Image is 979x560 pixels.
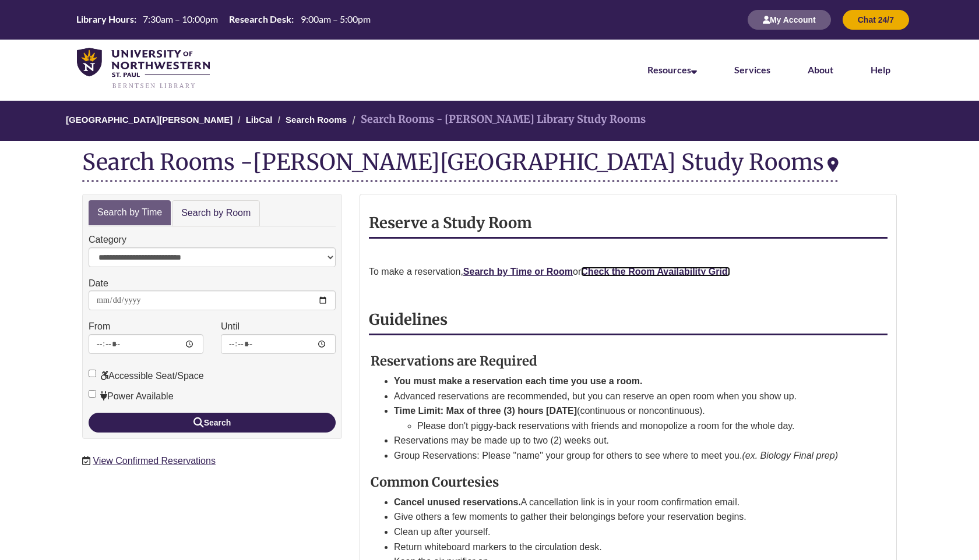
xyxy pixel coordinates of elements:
th: Library Hours: [72,13,138,26]
li: Give others a few moments to gather their belongings before your reservation begins. [394,509,860,524]
a: Services [734,64,770,75]
li: Please don't piggy-back reservations with friends and monopolize a room for the whole day. [417,419,860,434]
a: [GEOGRAPHIC_DATA][PERSON_NAME] [66,115,233,125]
em: (ex. Biology Final prep) [742,451,838,460]
table: Hours Today [72,13,375,26]
a: About [808,64,833,75]
strong: You must make a reservation each time you use a room. [394,376,643,386]
li: Group Reservations: Please "name" your group for others to see where to meet you. [394,448,860,463]
a: View Confirmed Reservations [93,456,215,466]
li: Reservations may be made up to two (2) weeks out. [394,433,860,448]
img: UNWSP Library Logo [77,48,210,90]
p: To make a reservation, or [369,264,888,279]
div: [PERSON_NAME][GEOGRAPHIC_DATA] Study Rooms [253,148,839,176]
label: Date [89,276,108,291]
nav: Breadcrumb [82,101,897,141]
a: Search by Time or Room [463,267,573,277]
li: Return whiteboard markers to the circulation desk. [394,540,860,555]
label: Category [89,232,126,247]
input: Accessible Seat/Space [89,370,96,377]
a: My Account [748,15,831,24]
button: Search [89,413,336,433]
a: LibCal [246,115,273,125]
th: Research Desk: [224,13,295,26]
li: Clean up after yourself. [394,524,860,540]
label: From [89,319,110,334]
label: Power Available [89,389,174,404]
button: Chat 24/7 [843,10,909,30]
a: Hours Today [72,13,375,27]
strong: Cancel unused reservations. [394,497,521,507]
li: A cancellation link is in your room confirmation email. [394,495,860,510]
strong: Reserve a Study Room [369,214,532,232]
li: (continuous or noncontinuous). [394,403,860,433]
a: Search Rooms [286,115,347,125]
a: Search by Room [172,200,260,226]
button: My Account [748,10,831,30]
span: 7:30am – 10:00pm [143,13,218,24]
label: Until [221,319,240,334]
a: Check the Room Availability Grid. [581,267,730,277]
strong: Common Courtesies [371,474,499,490]
a: Help [871,64,890,75]
strong: Time Limit: Max of three (3) hours [DATE] [394,406,577,416]
a: Chat 24/7 [843,15,909,24]
a: Search by Time [89,200,171,225]
strong: Reservations are Required [371,353,537,369]
div: Search Rooms - [82,150,839,182]
input: Power Available [89,390,96,398]
li: Advanced reservations are recommended, but you can reserve an open room when you show up. [394,389,860,404]
strong: Guidelines [369,310,448,329]
label: Accessible Seat/Space [89,368,204,384]
span: 9:00am – 5:00pm [301,13,371,24]
li: Search Rooms - [PERSON_NAME] Library Study Rooms [349,111,646,128]
a: Resources [647,64,697,75]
